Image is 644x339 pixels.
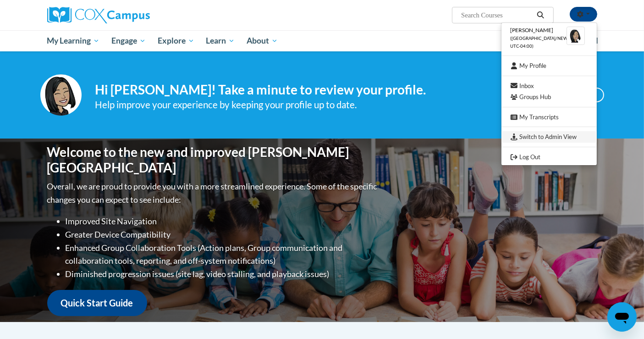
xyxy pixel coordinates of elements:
span: Engage [111,35,146,46]
a: My Profile [501,60,597,72]
li: Diminished progression issues (site lag, video stalling, and playback issues) [66,267,380,281]
li: Improved Site Navigation [66,215,380,228]
a: My Transcripts [501,111,597,123]
a: My Learning [41,30,106,51]
span: My Learning [47,35,99,46]
a: Explore [152,30,200,51]
span: [PERSON_NAME] [511,27,554,33]
button: Account Settings [570,7,597,22]
a: Logout [501,151,597,163]
h1: Welcome to the new and improved [PERSON_NAME][GEOGRAPHIC_DATA] [47,144,380,175]
div: Main menu [33,30,611,51]
span: ([GEOGRAPHIC_DATA]/New_York UTC-04:00) [511,36,582,49]
a: Quick Start Guide [47,290,147,316]
div: Help improve your experience by keeping your profile up to date. [95,97,534,112]
li: Enhanced Group Collaboration Tools (Action plans, Group communication and collaboration tools, re... [66,241,380,268]
a: Inbox [501,80,597,92]
li: Greater Device Compatibility [66,228,380,241]
h4: Hi [PERSON_NAME]! Take a minute to review your profile. [95,82,534,98]
a: Engage [105,30,152,51]
span: Learn [206,35,235,46]
iframe: Button to launch messaging window [607,302,637,332]
p: Overall, we are proud to provide you with a more streamlined experience. Some of the specific cha... [47,180,380,206]
span: Explore [158,35,194,46]
a: Groups Hub [501,91,597,103]
img: Learner Profile Avatar [567,27,585,45]
a: About [241,30,284,51]
input: Search Courses [460,10,534,21]
img: Profile Image [40,74,82,116]
a: Cox Campus [47,7,221,23]
button: Search [534,10,547,21]
span: About [247,35,278,46]
a: Learn [200,30,241,51]
a: Switch to Admin View [501,131,597,143]
img: Cox Campus [47,7,150,23]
